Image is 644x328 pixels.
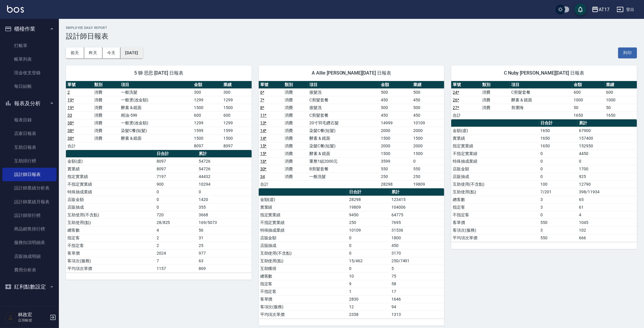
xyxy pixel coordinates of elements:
td: 450 [379,96,412,104]
td: 869 [197,265,251,272]
a: 每日結帳 [2,80,57,93]
td: 67900 [577,127,637,134]
a: 設計師日報表 [2,168,57,181]
td: C剪髮套餐 [308,96,379,104]
td: 1157 [155,265,197,272]
a: 費用分析表 [2,263,57,277]
td: 63 [197,257,251,265]
td: 指定客 [451,203,539,211]
td: 7197 [155,173,197,180]
td: 剪瀏海 [510,104,572,111]
td: 0 [155,188,197,196]
th: 單號 [66,81,93,89]
td: 2 [155,242,197,249]
td: 50 [605,104,637,111]
td: 0 [577,157,637,165]
td: 消費 [93,134,119,142]
td: 1299 [192,96,222,104]
td: 消費 [481,104,510,111]
th: 金額 [192,81,222,89]
td: 8097 [192,142,222,150]
td: 指定客 [259,280,348,288]
td: 9 [348,280,390,288]
td: 0 [348,265,390,272]
td: 8097 [222,142,251,150]
td: 一般洗髮 [308,173,379,180]
td: 450 [379,111,412,119]
td: 1299 [222,96,251,104]
td: 7 [155,257,197,265]
td: 1000 [605,96,637,104]
td: 酵素 & 鏡面 [510,96,572,104]
span: C Nuby [PERSON_NAME][DATE] 日報表 [458,70,630,76]
td: 不指定實業績 [66,180,155,188]
th: 累計 [390,188,444,196]
img: Logo [7,5,24,13]
td: 15/462 [348,257,390,265]
td: 2000 [379,127,412,134]
td: 1299 [192,119,222,127]
td: 指定客 [66,234,155,242]
td: 1500 [379,150,412,157]
td: 染髮C餐(短髮) [308,142,379,150]
td: 消費 [93,127,119,134]
td: 1650 [572,111,605,119]
td: 重整1組2000元 [308,157,379,165]
td: 19809 [412,180,444,188]
th: 類別 [283,81,308,89]
td: 客單價 [259,295,348,303]
td: 消費 [481,96,510,104]
a: 報表目錄 [2,113,57,127]
td: 消費 [93,96,119,104]
td: 7695 [390,219,444,226]
th: 金額 [379,81,412,89]
td: 2024 [155,249,197,257]
td: 600 [222,111,251,119]
td: 54726 [197,165,251,173]
td: 398/11934 [577,188,637,196]
td: 消費 [93,104,119,111]
td: 1700 [577,165,637,173]
td: 不指定客 [451,211,539,219]
td: 900 [155,180,197,188]
h5: 林政宏 [18,312,48,318]
td: 互助使用(不含點) [259,249,348,257]
th: 業績 [412,81,444,89]
td: 1650 [539,134,577,142]
td: 250 [412,173,444,180]
td: 金額(虛) [451,127,539,134]
td: 19809 [348,203,390,211]
td: 總客數 [259,272,348,280]
td: 接髮洗 [308,104,379,111]
a: 33 [67,113,72,118]
td: 指定實業績 [451,142,539,150]
td: 94 [390,303,444,311]
a: 現金收支登錄 [2,66,57,80]
td: 消費 [283,96,308,104]
td: 指定實業績 [66,173,155,180]
td: 1500 [412,150,444,157]
span: 5 獅 思思 [DATE] 日報表 [73,70,245,76]
td: 平均項次單價 [66,265,155,272]
th: 累計 [577,119,637,127]
td: 0 [348,249,390,257]
td: 25 [197,242,251,249]
td: 10 [348,272,390,280]
a: 互助日報表 [2,141,57,154]
td: 金額(虛) [259,196,348,203]
th: 金額 [572,81,605,89]
td: 實業績 [259,203,348,211]
td: 一般燙(改金額) [119,119,192,127]
a: 商品銷售排行榜 [2,222,57,236]
th: 日合計 [348,188,390,196]
td: 店販金額 [451,165,539,173]
td: 1650 [539,127,577,134]
a: 設計師排行榜 [2,209,57,222]
td: 550 [539,219,577,226]
td: 特殊抽成業績 [451,157,539,165]
td: 925 [577,173,637,180]
td: 250 [379,173,412,180]
td: 2 [155,234,197,242]
td: 61 [577,203,637,211]
td: 977 [197,249,251,257]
